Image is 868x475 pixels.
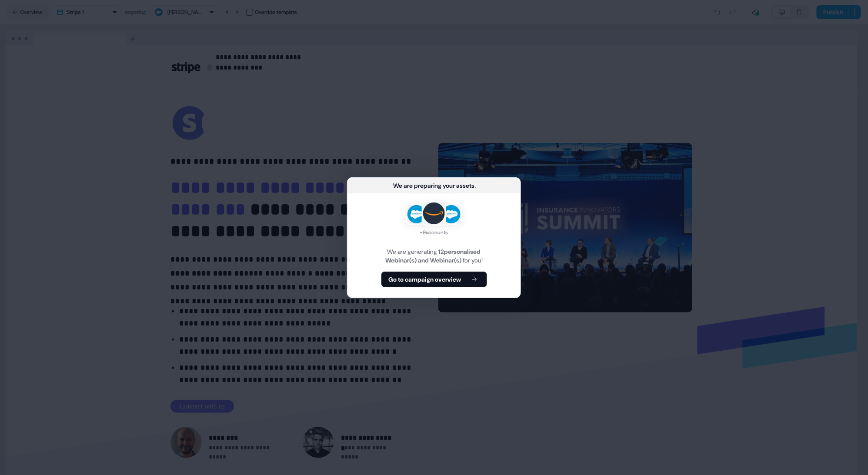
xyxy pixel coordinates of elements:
[358,247,510,265] div: We are generating for you!
[394,181,475,190] div: We are preparing your assets
[406,228,462,237] div: + 9 accounts
[475,181,476,190] div: ...
[381,272,487,287] button: Go to campaign overview
[389,275,461,284] b: Go to campaign overview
